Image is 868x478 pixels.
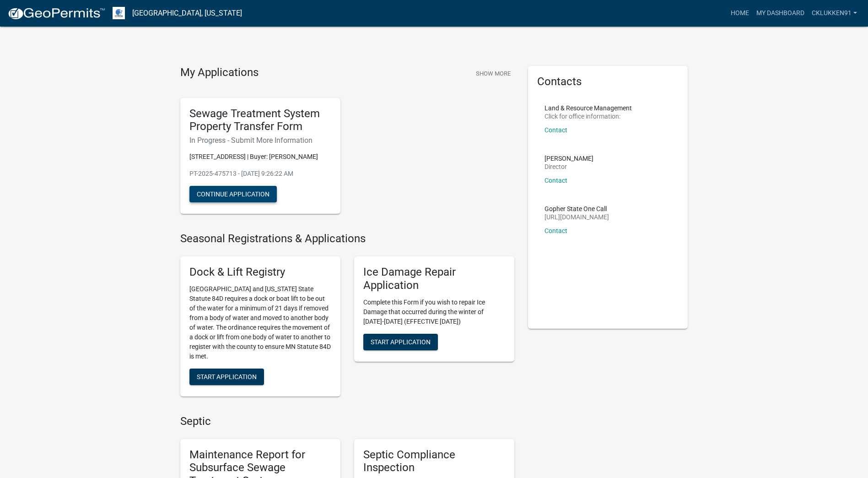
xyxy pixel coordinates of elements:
h4: Septic [180,415,514,428]
p: Complete this Form if you wish to repair Ice Damage that occurred during the winter of [DATE]-[DA... [363,298,505,326]
h5: Ice Damage Repair Application [363,266,505,292]
p: Land & Resource Management [545,105,632,111]
h5: Sewage Treatment System Property Transfer Form [189,107,331,134]
h5: Contacts [537,75,679,88]
p: Director [545,163,593,170]
p: Gopher State One Call [545,206,609,212]
p: [PERSON_NAME] [545,155,593,162]
button: Continue Application [189,186,277,202]
h4: Seasonal Registrations & Applications [180,232,514,245]
a: My Dashboard [753,5,808,22]
a: [GEOGRAPHIC_DATA], [US_STATE] [132,5,242,21]
h5: Dock & Lift Registry [189,266,331,279]
h4: My Applications [180,66,259,80]
span: Start Application [371,338,431,345]
p: PT-2025-475713 - [DATE] 9:26:22 AM [189,169,331,179]
h5: Septic Compliance Inspection [363,448,505,475]
button: Start Application [363,334,438,350]
a: cklukken91 [808,5,861,22]
img: Otter Tail County, Minnesota [113,7,125,19]
p: [URL][DOMAIN_NAME] [545,214,609,220]
h6: In Progress - Submit More Information [189,136,331,145]
p: [STREET_ADDRESS] | Buyer: [PERSON_NAME] [189,152,331,162]
p: [GEOGRAPHIC_DATA] and [US_STATE] State Statute 84D requires a dock or boat lift to be out of the ... [189,284,331,361]
p: Click for office information: [545,113,632,119]
a: Contact [545,177,567,184]
a: Home [727,5,753,22]
a: Contact [545,126,567,134]
button: Start Application [189,369,264,385]
button: Show More [472,66,514,81]
a: Contact [545,227,567,234]
span: Start Application [197,373,257,380]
